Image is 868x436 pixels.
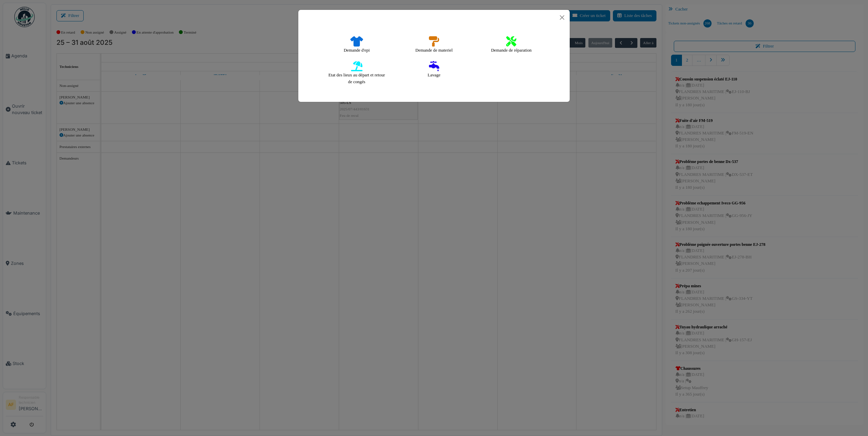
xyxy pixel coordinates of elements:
a: Etat des lieux au départ et retour de congés [321,72,392,76]
a: Demande d'epi [339,43,374,48]
a: Lavage [423,69,445,73]
a: Demande de réparation [487,43,536,48]
h4: Demande de materiel [411,34,457,56]
h4: Demande de réparation [487,34,536,56]
a: Demande de materiel [411,43,457,48]
h4: Demande d'epi [339,34,374,56]
button: Close [557,13,567,22]
h4: Etat des lieux au départ et retour de congés [321,59,392,88]
h4: Lavage [423,59,445,81]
